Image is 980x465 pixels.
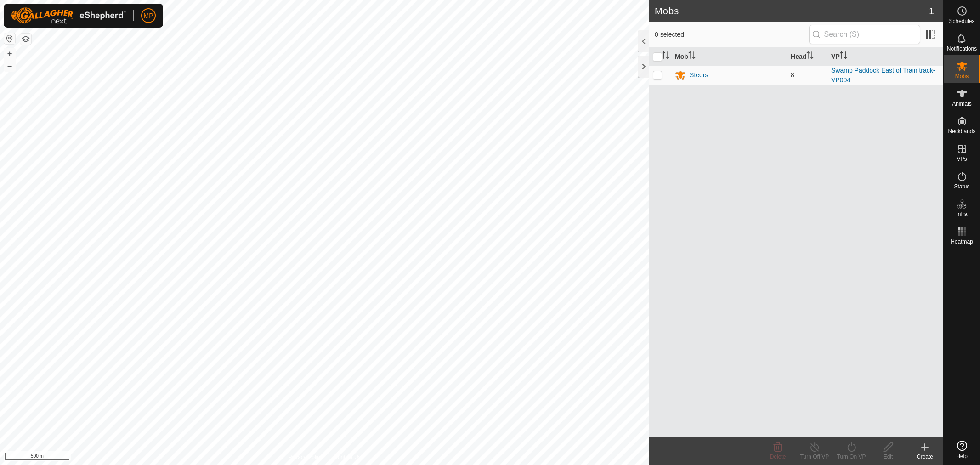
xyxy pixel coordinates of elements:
p-sorticon: Activate to sort [840,53,847,60]
button: – [4,60,15,71]
th: Head [787,48,827,66]
div: Edit [870,453,906,461]
a: Help [944,437,980,463]
th: VP [827,48,943,66]
span: 1 [929,4,934,18]
div: Steers [690,70,708,80]
p-sorticon: Activate to sort [806,53,814,60]
span: Status [954,184,969,189]
input: Search (S) [809,25,920,44]
button: Map Layers [20,34,31,45]
span: Notifications [947,46,977,51]
span: Delete [770,454,786,460]
p-sorticon: Activate to sort [688,53,696,60]
a: Privacy Policy [289,453,323,461]
span: Heatmap [951,239,973,244]
button: + [4,48,15,59]
span: Mobs [955,74,969,79]
span: Infra [956,211,967,217]
th: Mob [671,48,787,66]
button: Reset Map [4,33,15,44]
span: MP [144,11,153,21]
p-sorticon: Activate to sort [662,53,669,60]
h2: Mobs [655,6,929,17]
span: VPs [957,156,967,162]
span: 0 selected [655,30,809,40]
a: Contact Us [334,453,361,461]
span: Schedules [949,18,974,24]
div: Turn Off VP [796,453,833,461]
span: 8 [791,71,794,79]
img: Gallagher Logo [11,7,126,24]
a: Swamp Paddock East of Train track-VP004 [831,67,935,84]
span: Help [956,454,968,459]
span: Animals [952,101,972,107]
span: Neckbands [948,129,975,134]
div: Turn On VP [833,453,870,461]
div: Create [906,453,943,461]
